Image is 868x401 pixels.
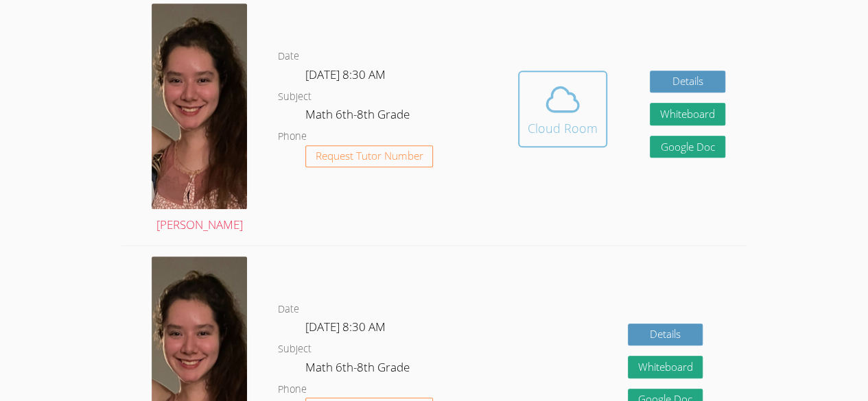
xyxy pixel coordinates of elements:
[278,128,307,145] dt: Phone
[278,341,312,358] dt: Subject
[650,103,725,125] button: Whiteboard
[305,358,412,381] dd: Math 6th-8th Grade
[650,136,725,158] a: Google Doc
[305,105,412,128] dd: Math 6th-8th Grade
[628,324,703,346] a: Details
[152,3,247,235] a: [PERSON_NAME]
[305,66,386,82] span: [DATE] 8:30 AM
[316,151,423,161] span: Request Tutor Number
[152,3,247,209] img: avatar.png
[650,71,725,93] a: Details
[278,48,299,65] dt: Date
[628,356,703,378] button: Whiteboard
[305,319,386,335] span: [DATE] 8:30 AM
[305,145,434,168] button: Request Tutor Number
[278,381,307,398] dt: Phone
[528,119,598,138] div: Cloud Room
[278,88,312,106] dt: Subject
[278,301,299,318] dt: Date
[518,71,607,147] button: Cloud Room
